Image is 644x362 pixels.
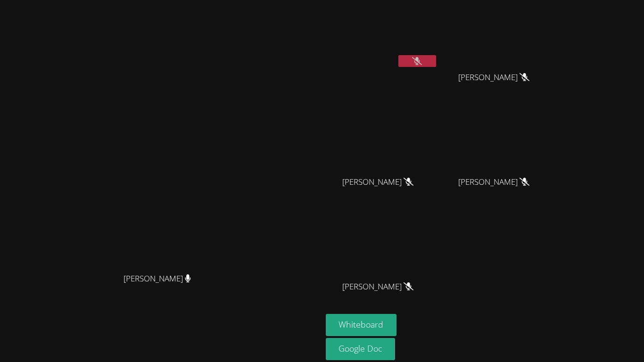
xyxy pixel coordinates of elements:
[326,314,397,336] button: Whiteboard
[342,175,413,189] span: [PERSON_NAME]
[326,338,396,360] a: Google Doc
[124,272,191,286] span: [PERSON_NAME]
[458,71,529,84] span: [PERSON_NAME]
[342,280,413,294] span: [PERSON_NAME]
[458,175,529,189] span: [PERSON_NAME]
